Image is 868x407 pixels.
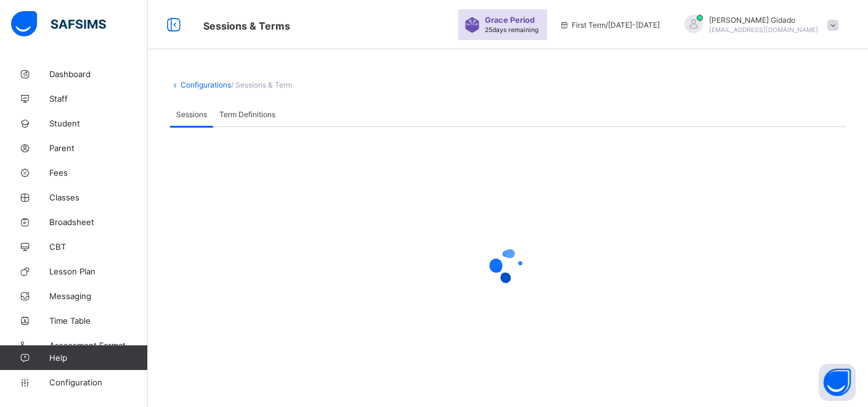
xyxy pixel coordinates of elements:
[709,15,818,25] span: [PERSON_NAME] Gidado
[231,80,292,89] span: / Sessions & Term
[819,364,856,401] button: Open asap
[49,94,148,104] span: Staff
[49,69,148,79] span: Dashboard
[49,353,147,363] span: Help
[49,340,148,350] span: Assessment Format
[49,118,148,128] span: Student
[176,110,207,119] span: Sessions
[49,377,147,387] span: Configuration
[559,20,660,30] span: session/term information
[180,80,231,89] a: Configurations
[49,168,148,178] span: Fees
[49,242,148,252] span: CBT
[11,11,106,37] img: safsims
[709,26,818,33] span: [EMAIL_ADDRESS][DOMAIN_NAME]
[464,17,480,33] img: sticker-purple.71386a28dfed39d6af7621340158ba97.svg
[49,266,148,276] span: Lesson Plan
[49,192,148,202] span: Classes
[485,15,535,25] span: Grace Period
[672,15,845,35] div: MohammedGidado
[49,291,148,301] span: Messaging
[203,20,290,32] span: Sessions & Terms
[49,217,148,227] span: Broadsheet
[49,316,148,326] span: Time Table
[485,26,538,33] span: 25 days remaining
[219,110,275,119] span: Term Definitions
[49,143,148,153] span: Parent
